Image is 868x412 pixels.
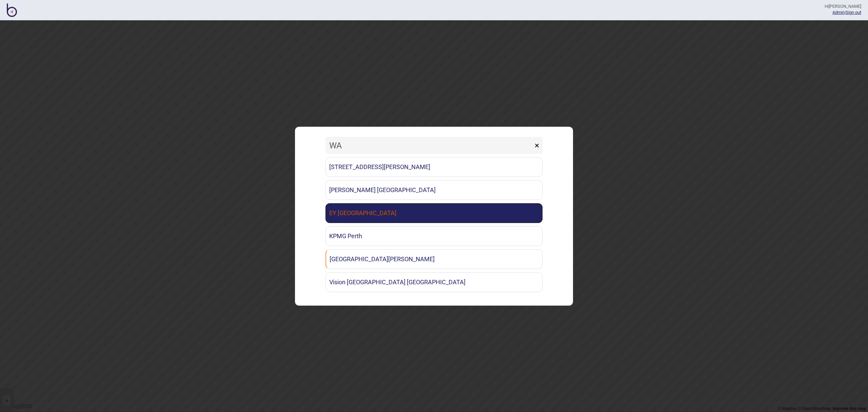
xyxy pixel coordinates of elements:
[846,10,861,15] button: Sign out
[7,3,17,17] img: BindiMaps CMS
[531,137,542,154] button: ×
[325,157,542,177] a: [STREET_ADDRESS][PERSON_NAME]
[832,10,846,15] span: |
[325,249,542,269] a: [GEOGRAPHIC_DATA][PERSON_NAME]
[325,203,542,223] a: EY [GEOGRAPHIC_DATA]
[325,226,542,246] a: KPMG Perth
[832,10,845,15] a: Admin
[825,3,861,9] div: Hi [PERSON_NAME]
[325,180,542,200] a: [PERSON_NAME] [GEOGRAPHIC_DATA]
[325,137,533,154] input: Search locations by tag + name
[325,272,542,292] a: Vision [GEOGRAPHIC_DATA] [GEOGRAPHIC_DATA]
